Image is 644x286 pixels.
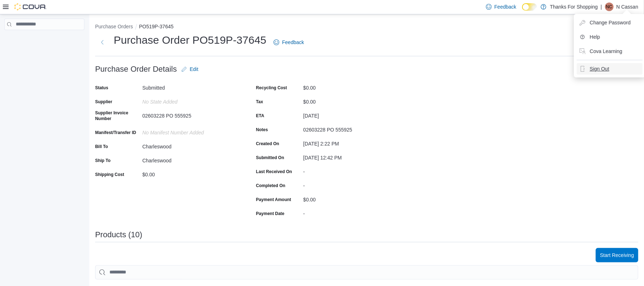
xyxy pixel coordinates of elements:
div: - [303,208,399,216]
span: Help [590,33,600,40]
span: Change Password [590,19,630,26]
label: Shipping Cost [95,172,124,177]
p: | [601,3,602,11]
div: [DATE] 12:42 PM [303,152,399,161]
div: $0.00 [303,82,399,91]
div: Charleswood [142,141,238,149]
span: Sign Out [590,65,609,72]
div: 02603228 PO 555925 [303,124,399,133]
div: N Cassan [605,3,614,11]
span: Feedback [282,39,304,46]
label: Tax [256,99,263,105]
nav: An example of EuiBreadcrumbs [95,23,638,32]
span: NC [606,3,612,11]
button: Next [95,35,109,49]
div: [DATE] [303,110,399,119]
img: Cova [14,3,46,10]
label: Notes [256,127,268,133]
h3: Purchase Order Details [95,65,177,73]
button: Sign Out [577,63,643,75]
span: Feedback [495,3,516,10]
label: Recycling Cost [256,85,287,91]
button: Edit [178,62,201,76]
label: Supplier Invoice Number [95,110,139,121]
label: Status [95,85,108,91]
button: Change Password [577,17,643,28]
div: 02603228 PO 555925 [142,110,238,119]
label: ETA [256,113,264,119]
span: Start Receiving [600,252,634,259]
button: Cova Learning [577,46,643,57]
div: [DATE] 2:22 PM [303,138,399,147]
div: Charleswood [142,155,238,163]
label: Ship To [95,158,110,163]
input: Dark Mode [522,3,537,11]
div: $0.00 [142,169,238,177]
p: Thanks For Shopping [550,3,598,11]
label: Bill To [95,144,108,149]
button: PO519P-37645 [139,24,174,29]
div: Submitted [142,82,238,91]
p: N Cassan [616,3,638,11]
label: Manifest/Transfer ID [95,130,136,135]
div: $0.00 [303,194,399,202]
nav: Complex example [4,32,84,49]
label: Payment Date [256,211,284,216]
label: Submitted On [256,155,284,161]
a: Feedback [271,35,307,49]
span: Cova Learning [590,48,622,55]
label: Last Received On [256,169,292,175]
div: No State added [142,96,238,105]
h3: Products (10) [95,230,142,239]
label: Created On [256,141,279,147]
h1: Purchase Order PO519P-37645 [114,33,266,47]
div: - [303,180,399,189]
div: - [303,166,399,175]
label: Payment Amount [256,197,291,202]
div: No Manifest Number added [142,127,238,135]
button: Help [577,31,643,43]
div: $0.00 [303,96,399,105]
label: Supplier [95,99,112,105]
button: Start Receiving [596,248,638,262]
span: Edit [190,66,198,73]
button: Purchase Orders [95,24,133,29]
label: Completed On [256,183,285,189]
